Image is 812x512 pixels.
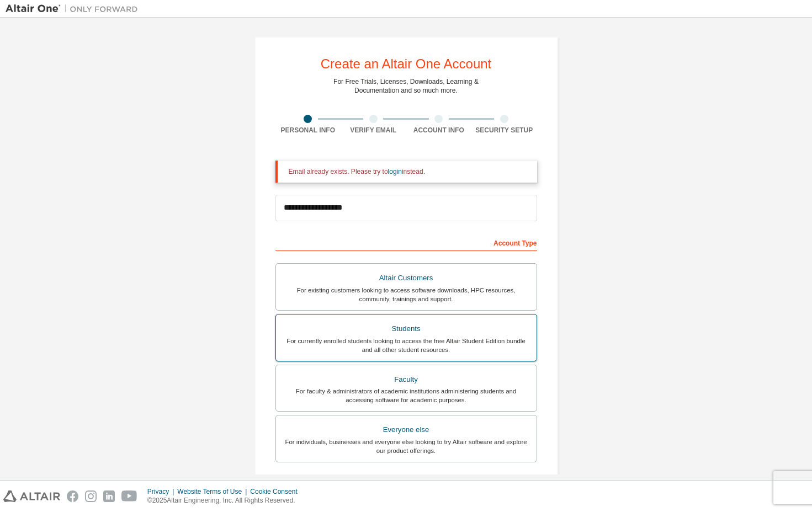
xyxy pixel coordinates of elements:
div: For Free Trials, Licenses, Downloads, Learning & Documentation and so much more. [333,77,479,95]
img: altair_logo.svg [3,490,60,502]
div: Website Terms of Use [177,487,250,496]
div: Privacy [147,487,177,496]
div: Verify Email [341,126,406,135]
div: Create an Altair One Account [321,57,492,71]
div: For faculty & administrators of academic institutions administering students and accessing softwa... [283,387,530,404]
img: instagram.svg [85,490,97,502]
div: Altair Customers [283,270,530,286]
img: facebook.svg [67,490,78,502]
div: Personal Info [275,126,341,135]
div: Cookie Consent [250,487,304,496]
p: © 2025 Altair Engineering, Inc. All Rights Reserved. [147,496,304,505]
div: For individuals, businesses and everyone else looking to try Altair software and explore our prod... [283,438,530,455]
div: For currently enrolled students looking to access the free Altair Student Edition bundle and all ... [283,337,530,354]
img: Altair One [6,3,144,14]
a: login [388,168,402,175]
div: Email already exists. Please try to instead. [289,167,528,176]
img: youtube.svg [121,490,137,502]
div: Security Setup [471,126,537,135]
div: Account Type [275,233,537,251]
img: linkedin.svg [103,490,115,502]
div: For existing customers looking to access software downloads, HPC resources, community, trainings ... [283,286,530,303]
div: Students [283,321,530,337]
div: Faculty [283,372,530,387]
div: Everyone else [283,422,530,438]
div: Account Info [406,126,472,135]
